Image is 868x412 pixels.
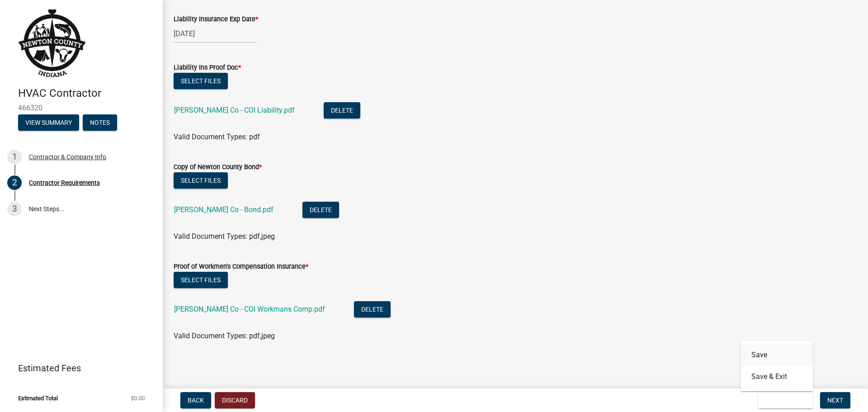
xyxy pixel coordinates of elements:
[302,202,339,218] button: Delete
[7,359,148,377] a: Estimated Fees
[29,154,106,160] div: Contractor & Company Info
[174,65,241,71] label: Liability Ins Proof Doc
[827,397,843,404] span: Next
[758,392,813,408] button: Save & Exit
[174,164,262,170] label: Copy of Newton County Bond
[83,114,117,131] button: Notes
[29,180,100,186] div: Contractor Requirements
[741,344,813,366] button: Save
[820,392,850,408] button: Next
[324,107,360,115] wm-modal-confirm: Delete Document
[741,341,813,391] div: Save & Exit
[174,232,275,241] span: Valid Document Types: pdf,jpeg
[354,301,391,317] button: Delete
[215,392,255,408] button: Discard
[174,73,228,89] button: Select files
[131,395,145,401] span: $0.00
[174,205,274,214] a: [PERSON_NAME] Co - Bond.pdf
[174,133,260,141] span: Valid Document Types: pdf
[18,9,86,77] img: Newton County, Indiana
[174,16,258,23] label: Liability Insurance Exp Date
[765,397,800,404] span: Save & Exit
[302,206,339,215] wm-modal-confirm: Delete Document
[174,272,228,288] button: Select files
[18,104,145,112] span: 466320
[83,119,117,127] wm-modal-confirm: Notes
[174,331,275,340] span: Valid Document Types: pdf,jpeg
[18,119,79,127] wm-modal-confirm: Summary
[18,87,156,100] h4: HVAC Contractor
[354,306,391,314] wm-modal-confirm: Delete Document
[174,24,256,43] input: mm/dd/yyyy
[174,305,325,313] a: [PERSON_NAME] Co - COI Workmans Comp.pdf
[324,102,360,118] button: Delete
[174,264,308,270] label: Proof of Workmen's Compensation Insurance
[174,106,295,114] a: [PERSON_NAME] Co - COI Liability.pdf
[174,172,228,189] button: Select files
[180,392,211,408] button: Back
[7,202,22,216] div: 3
[7,175,22,190] div: 2
[18,395,58,401] span: Estimated Total
[18,114,79,131] button: View Summary
[7,150,22,164] div: 1
[741,366,813,388] button: Save & Exit
[188,397,204,404] span: Back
